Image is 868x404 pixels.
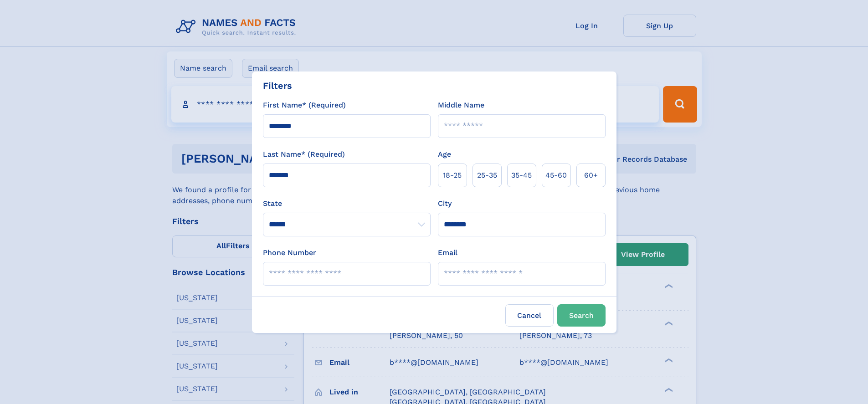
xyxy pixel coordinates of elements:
label: First Name* (Required) [263,100,346,111]
span: 60+ [584,170,598,181]
span: 25‑35 [477,170,497,181]
button: Search [557,304,606,327]
label: Last Name* (Required) [263,149,345,160]
label: State [263,198,431,209]
label: Cancel [505,304,554,327]
span: 35‑45 [511,170,532,181]
span: 18‑25 [443,170,462,181]
label: Age [438,149,451,160]
label: Email [438,247,457,258]
label: Middle Name [438,100,484,111]
label: City [438,198,452,209]
label: Phone Number [263,247,316,258]
span: 45‑60 [545,170,567,181]
div: Filters [263,79,292,92]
